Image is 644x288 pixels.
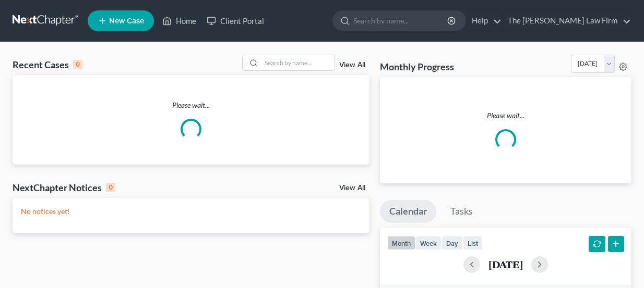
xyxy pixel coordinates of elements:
div: NextChapter Notices [13,181,115,194]
span: New Case [109,17,144,25]
a: Client Portal [201,11,269,30]
a: Home [157,11,201,30]
p: Please wait... [13,100,369,110]
button: month [387,236,415,250]
a: Calendar [380,200,436,223]
h3: Monthly Progress [380,60,454,73]
a: Tasks [441,200,482,223]
div: 0 [73,60,82,69]
p: Please wait... [388,110,624,121]
p: No notices yet! [21,206,361,217]
button: week [415,236,442,250]
input: Search by name... [261,55,335,70]
a: View All [339,61,365,69]
a: Help [467,11,502,30]
h2: [DATE] [488,259,523,270]
a: The [PERSON_NAME] Law Firm [503,11,631,30]
button: list [463,236,483,250]
div: Recent Cases [13,58,82,71]
input: Search by name... [353,11,449,30]
a: View All [339,184,365,192]
div: 0 [106,183,115,192]
button: day [442,236,463,250]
